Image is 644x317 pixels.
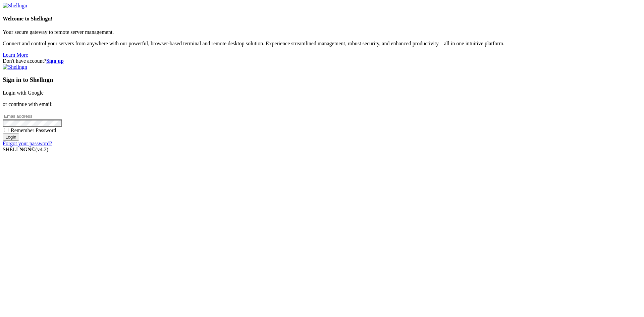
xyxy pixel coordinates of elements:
p: Connect and control your servers from anywhere with our powerful, browser-based terminal and remo... [3,41,641,47]
a: Sign up [46,58,64,64]
h4: Welcome to Shellngn! [3,16,641,22]
span: Remember Password [11,127,56,133]
b: NGN [19,147,32,152]
p: Your secure gateway to remote server management. [3,29,641,35]
img: Shellngn [3,3,27,9]
input: Email address [3,113,62,120]
img: Shellngn [3,64,27,70]
a: Learn More [3,52,28,58]
a: Forgot your password? [3,141,52,146]
h3: Sign in to Shellngn [3,76,641,84]
span: 4.2.0 [36,147,49,152]
input: Remember Password [4,128,8,132]
a: Login with Google [3,90,44,96]
p: or continue with email: [3,101,641,107]
span: SHELL © [3,147,48,152]
div: Don't have account? [3,58,641,64]
input: Login [3,134,19,141]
